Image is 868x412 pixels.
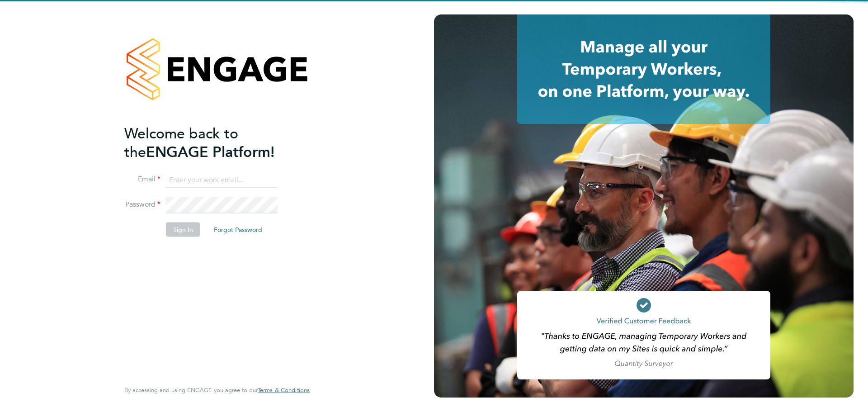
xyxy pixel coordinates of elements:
a: Terms & Conditions [258,387,310,394]
input: Enter your work email... [166,172,278,188]
label: Password [124,200,160,209]
span: Welcome back to the [124,124,238,161]
button: Sign In [166,223,200,237]
button: Forgot Password [207,223,269,237]
label: Email [124,175,160,184]
h2: ENGAGE Platform! [124,124,301,161]
span: By accessing and using ENGAGE you agree to our [124,386,310,394]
